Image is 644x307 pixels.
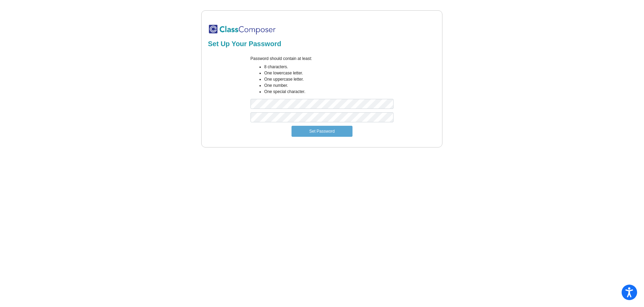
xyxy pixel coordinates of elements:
button: Set Password [292,126,352,137]
li: One special character. [264,89,393,95]
li: 8 characters. [264,64,393,70]
li: One lowercase letter. [264,70,393,76]
li: One uppercase letter. [264,76,393,82]
label: Password should contain at least: [251,55,312,62]
li: One number. [264,82,393,89]
h2: Set Up Your Password [208,40,436,48]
